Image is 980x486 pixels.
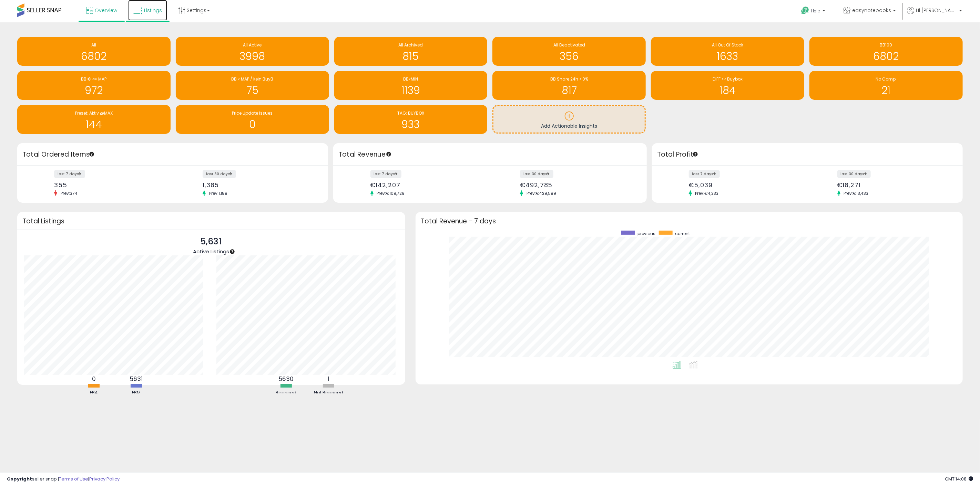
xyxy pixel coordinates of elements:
[17,37,171,66] a: All 6802
[21,51,167,62] h1: 6802
[651,37,804,66] a: All Out Of Stock 1633
[91,42,96,48] span: All
[689,181,802,189] div: €5,039
[876,76,897,82] span: No Comp.
[203,181,316,189] div: 1,385
[675,231,690,236] span: current
[176,105,329,134] a: Price Update Issues 0
[907,7,962,22] a: Hi [PERSON_NAME]
[809,37,963,66] a: BB100 6802
[17,71,171,100] a: BB € >= MAP 972
[193,235,229,248] p: 5,631
[713,76,743,82] span: DIFF <> Buybox
[334,71,488,100] a: BB>MIN 1139
[689,170,720,178] label: last 7 days
[811,8,820,14] span: Help
[712,42,743,48] span: All Out Of Stock
[279,375,294,383] b: 5630
[338,51,484,62] h1: 815
[115,390,157,396] div: FBM
[334,37,488,66] a: All Archived 815
[692,151,698,157] div: Tooltip anchor
[654,51,801,62] h1: 1633
[837,181,951,189] div: €18,271
[523,190,560,196] span: Prev: €429,589
[809,71,963,100] a: No Comp. 21
[916,7,957,14] span: Hi [PERSON_NAME]
[22,219,400,224] h3: Total Listings
[880,42,892,48] span: BB100
[22,150,323,159] h3: Total Ordered Items
[338,85,484,96] h1: 1139
[520,170,553,178] label: last 30 days
[144,7,162,14] span: Listings
[130,375,143,383] b: 5631
[17,105,171,134] a: Preset: Aktiv @MAX 144
[179,85,326,96] h1: 75
[89,151,95,157] div: Tooltip anchor
[328,375,329,383] b: 1
[370,170,401,178] label: last 7 days
[206,190,231,196] span: Prev: 1,188
[229,249,235,255] div: Tooltip anchor
[496,51,642,62] h1: 356
[21,119,167,130] h1: 144
[492,71,646,100] a: BB Share 24h > 0% 817
[651,71,804,100] a: DIFF <> Buybox 184
[92,375,96,383] b: 0
[75,110,113,116] span: Preset: Aktiv @MAX
[541,123,597,129] span: Add Actionable Insights
[399,42,423,48] span: All Archived
[265,390,307,396] div: Repriced
[550,76,588,82] span: BB Share 24h > 0%
[21,85,167,96] h1: 972
[520,181,634,189] div: €492,785
[308,390,349,396] div: Not Repriced
[493,106,645,133] a: Add Actionable Insights
[692,190,722,196] span: Prev: €4,333
[338,119,484,130] h1: 933
[81,76,106,82] span: BB € >= MAP
[421,219,958,224] h3: Total Revenue - 7 days
[386,151,392,157] div: Tooltip anchor
[370,181,485,189] div: €142,207
[404,76,418,82] span: BB>MIN
[243,42,262,48] span: All Active
[231,76,273,82] span: BB > MAP / kein BuyB
[57,190,81,196] span: Prev: 374
[54,181,167,189] div: 355
[179,51,326,62] h1: 3998
[801,6,809,15] i: Get Help
[852,7,891,14] span: easynotebooks
[73,390,114,396] div: FBA
[95,7,117,14] span: Overview
[796,1,832,22] a: Help
[54,170,85,178] label: last 7 days
[657,150,958,159] h3: Total Profit
[840,190,872,196] span: Prev: €13,433
[837,170,871,178] label: last 30 days
[496,85,642,96] h1: 817
[179,119,326,130] h1: 0
[553,42,585,48] span: All Deactivated
[637,231,655,236] span: previous
[176,71,329,100] a: BB > MAP / kein BuyB 75
[176,37,329,66] a: All Active 3998
[374,190,408,196] span: Prev: €109,729
[334,105,488,134] a: TAG: BUYBOX 933
[397,110,424,116] span: TAG: BUYBOX
[193,248,229,255] span: Active Listings
[492,37,646,66] a: All Deactivated 356
[232,110,273,116] span: Price Update Issues
[813,51,959,62] h1: 6802
[813,85,959,96] h1: 21
[654,85,801,96] h1: 184
[203,170,236,178] label: last 30 days
[338,150,642,159] h3: Total Revenue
